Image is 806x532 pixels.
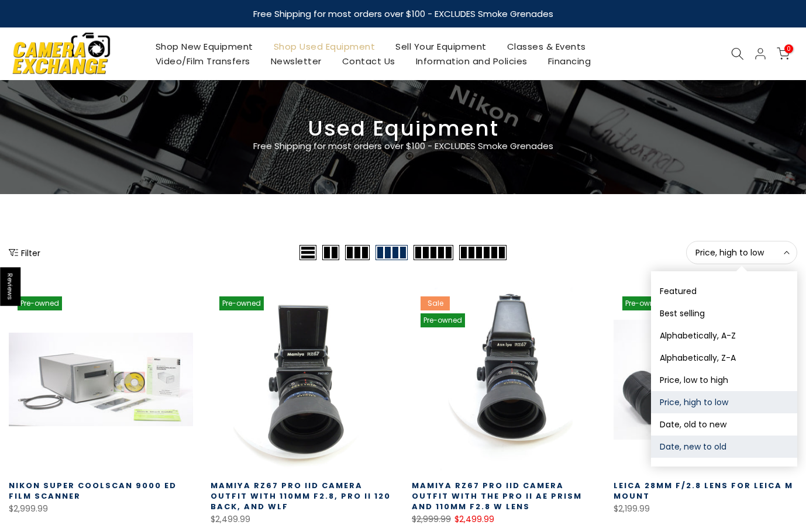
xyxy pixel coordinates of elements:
[9,121,797,136] h3: Used Equipment
[332,54,405,68] a: Contact Us
[253,8,553,20] strong: Free Shipping for most orders over $100 - EXCLUDES Smoke Grenades
[405,54,538,68] a: Information and Policies
[538,54,601,68] a: Financing
[651,369,797,391] button: Price, low to high
[651,413,797,436] button: Date, old to new
[145,39,263,54] a: Shop New Equipment
[651,347,797,369] button: Alphabetically, Z-A
[614,502,798,516] div: $2,199.99
[614,480,793,502] a: Leica 28mm f/2.8 Lens for Leica M Mount
[385,39,497,54] a: Sell Your Equipment
[211,512,395,527] div: $2,499.99
[211,480,391,512] a: Mamiya RZ67 Pro IID Camera Outfit with 110MM F2.8, Pro II 120 Back, and WLF
[9,247,40,258] button: Show filters
[9,480,177,502] a: Nikon Super Coolscan 9000 ED Film Scanner
[412,513,451,525] del: $2,999.99
[454,512,494,527] ins: $2,499.99
[651,302,797,324] button: Best selling
[777,47,790,60] a: 0
[784,44,793,53] span: 0
[9,502,193,516] div: $2,999.99
[651,436,797,458] button: Date, new to old
[651,391,797,413] button: Price, high to low
[651,280,797,302] button: Featured
[686,241,797,264] button: Price, high to low
[260,54,332,68] a: Newsletter
[651,324,797,347] button: Alphabetically, A-Z
[145,54,260,68] a: Video/Film Transfers
[695,247,788,258] span: Price, high to low
[184,139,622,153] p: Free Shipping for most orders over $100 - EXCLUDES Smoke Grenades
[263,39,385,54] a: Shop Used Equipment
[497,39,596,54] a: Classes & Events
[412,480,582,512] a: Mamiya RZ67 Pro IID Camera Outfit with the Pro II AE Prism and 110MM F2.8 W Lens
